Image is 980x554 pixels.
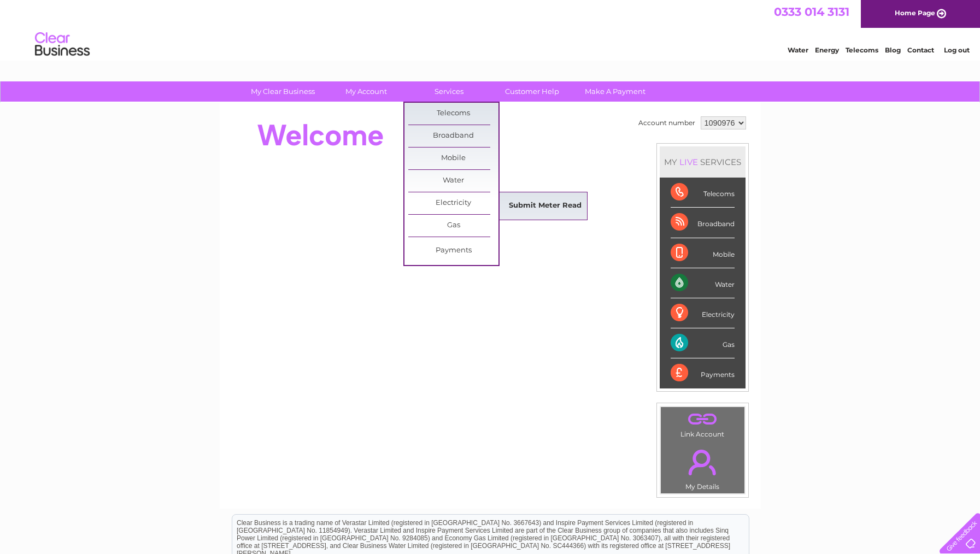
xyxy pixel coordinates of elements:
[34,28,90,62] img: logo.png
[671,358,735,388] div: Payments
[671,268,735,298] div: Water
[487,81,577,102] a: Customer Help
[774,5,849,19] a: 0333 014 3131
[671,178,735,208] div: Telecoms
[408,170,498,192] a: Water
[238,81,328,102] a: My Clear Business
[408,148,498,169] a: Mobile
[671,328,735,358] div: Gas
[660,406,745,441] td: Link Account
[671,298,735,328] div: Electricity
[677,157,700,167] div: LIVE
[885,46,901,55] a: Blog
[660,440,745,494] td: My Details
[321,81,411,102] a: My Account
[664,410,742,429] a: .
[408,192,498,214] a: Electricity
[671,208,735,238] div: Broadband
[671,238,735,268] div: Mobile
[907,46,934,55] a: Contact
[408,240,498,262] a: Payments
[232,6,749,53] div: Clear Business is a trading name of Verastar Limited (registered in [GEOGRAPHIC_DATA] No. 3667643...
[408,125,498,147] a: Broadband
[500,195,590,217] a: Submit Meter Read
[846,46,878,55] a: Telecoms
[408,103,498,125] a: Telecoms
[664,443,742,481] a: .
[408,215,498,237] a: Gas
[788,46,808,55] a: Water
[815,46,839,55] a: Energy
[570,81,660,102] a: Make A Payment
[404,81,494,102] a: Services
[636,114,698,132] td: Account number
[660,146,746,178] div: MY SERVICES
[944,46,970,55] a: Log out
